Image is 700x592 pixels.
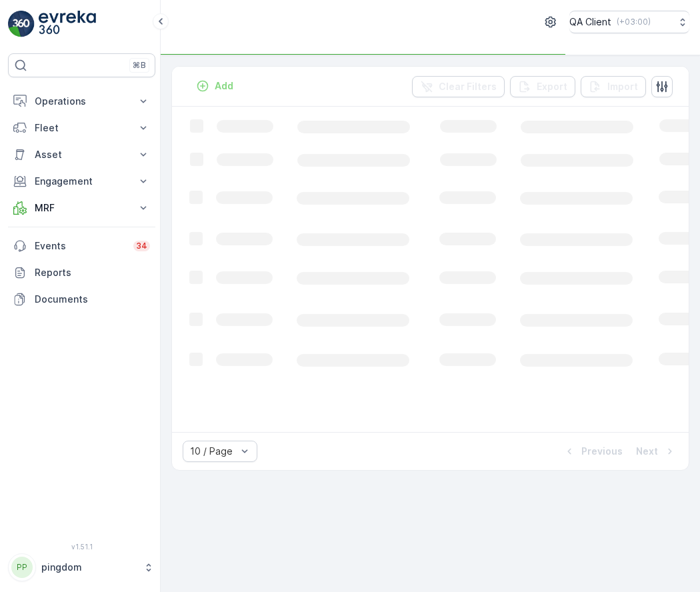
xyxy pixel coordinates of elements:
p: MRF [35,201,129,215]
img: logo [8,11,35,37]
p: Previous [581,445,623,458]
p: ⌘B [133,60,146,71]
button: QA Client(+03:00) [569,11,689,33]
button: Asset [8,141,155,168]
button: Operations [8,88,155,115]
button: Engagement [8,168,155,195]
p: Add [215,79,233,93]
p: Fleet [35,121,129,135]
p: Documents [35,293,150,306]
p: pingdom [41,561,137,574]
div: PP [11,557,33,578]
p: Import [607,80,638,93]
a: Documents [8,286,155,313]
button: PPpingdom [8,553,155,581]
p: Events [35,239,125,253]
p: Operations [35,95,129,108]
p: Reports [35,266,150,279]
p: QA Client [569,15,611,29]
p: Export [537,80,567,93]
button: Previous [561,443,624,459]
button: Clear Filters [412,76,505,97]
p: Clear Filters [439,80,497,93]
button: Next [635,443,678,459]
p: Next [636,445,658,458]
img: logo_light-DOdMpM7g.png [39,11,96,37]
p: Asset [35,148,129,161]
button: Fleet [8,115,155,141]
p: ( +03:00 ) [617,17,651,27]
a: Events34 [8,233,155,259]
button: Add [191,78,239,94]
a: Reports [8,259,155,286]
button: Import [581,76,646,97]
p: 34 [136,241,147,251]
button: MRF [8,195,155,221]
p: Engagement [35,175,129,188]
span: v 1.51.1 [8,543,155,551]
button: Export [510,76,575,97]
